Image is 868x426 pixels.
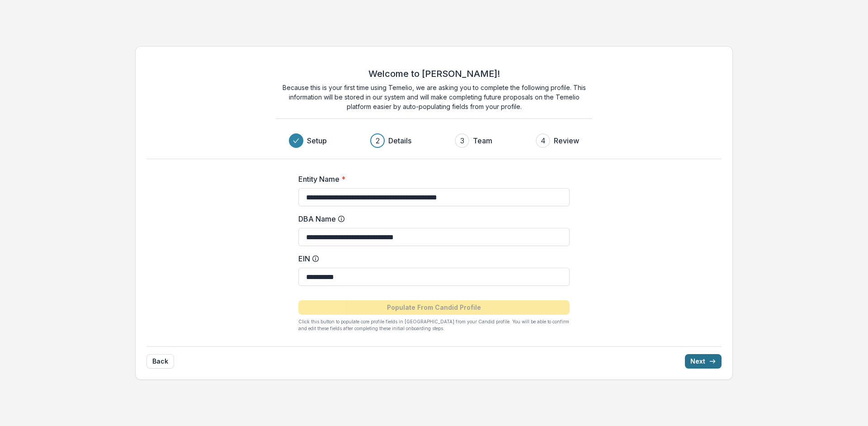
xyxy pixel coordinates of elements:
[298,253,564,264] label: EIN
[298,318,570,332] p: Click this button to populate core profile fields in [GEOGRAPHIC_DATA] from your Candid profile. ...
[388,135,411,146] h3: Details
[685,354,722,369] button: Next
[368,68,500,79] h2: Welcome to [PERSON_NAME]!
[460,135,464,146] div: 3
[541,135,546,146] div: 4
[289,133,579,148] div: Progress
[298,174,564,185] label: Entity Name
[307,135,327,146] h3: Setup
[298,213,564,224] label: DBA Name
[298,300,570,315] button: Populate From Candid Profile
[376,135,380,146] div: 2
[146,354,174,369] button: Back
[276,83,592,111] p: Because this is your first time using Temelio, we are asking you to complete the following profil...
[473,135,492,146] h3: Team
[554,135,579,146] h3: Review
